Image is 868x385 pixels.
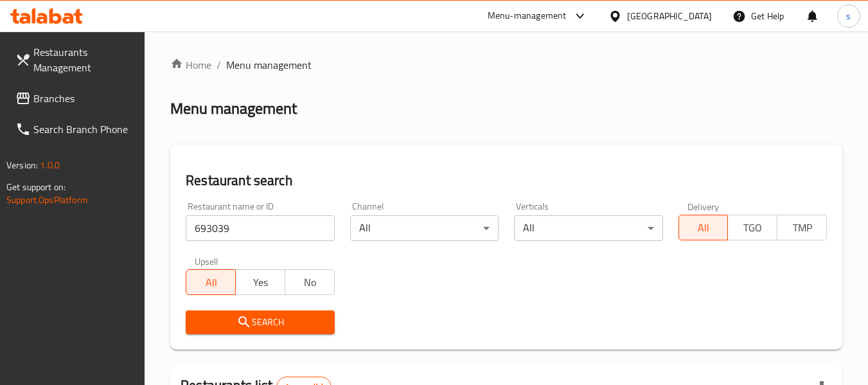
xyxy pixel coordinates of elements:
[241,273,280,292] span: Yes
[290,273,330,292] span: No
[350,215,499,241] div: All
[186,269,236,295] button: All
[33,91,135,106] span: Branches
[195,256,218,265] label: Upsell
[488,8,567,24] div: Menu-management
[170,57,842,73] nav: breadcrumb
[186,310,334,334] button: Search
[40,157,60,174] span: 1.0.0
[846,9,851,23] span: s
[627,9,712,23] div: [GEOGRAPHIC_DATA]
[170,98,297,119] h2: Menu management
[285,269,335,295] button: No
[186,171,827,190] h2: Restaurant search
[235,269,285,295] button: Yes
[6,179,66,195] span: Get support on:
[191,273,231,292] span: All
[687,202,720,211] label: Delivery
[5,83,145,114] a: Branches
[196,314,324,330] span: Search
[6,157,38,174] span: Version:
[226,57,312,73] span: Menu management
[727,215,777,240] button: TGO
[186,215,334,241] input: Search for restaurant name or ID..
[33,44,135,75] span: Restaurants Management
[6,192,88,208] a: Support.OpsPlatform
[678,215,729,240] button: All
[514,215,662,241] div: All
[33,121,135,137] span: Search Branch Phone
[733,219,772,237] span: TGO
[783,219,822,237] span: TMP
[217,57,221,73] li: /
[684,219,723,237] span: All
[5,114,145,145] a: Search Branch Phone
[777,215,827,240] button: TMP
[170,57,211,73] a: Home
[5,37,145,83] a: Restaurants Management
